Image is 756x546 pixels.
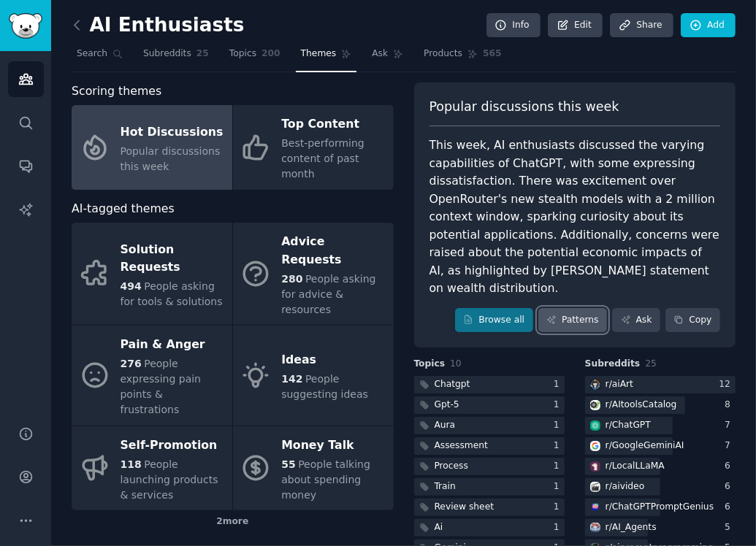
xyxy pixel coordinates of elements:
img: AItoolsCatalog [590,400,600,410]
img: aiArt [590,380,600,390]
div: 7 [725,439,736,453]
span: Ask [372,47,388,61]
a: Search [72,42,128,72]
div: Ideas [281,349,386,372]
a: Share [610,13,673,38]
span: AI-tagged themes [72,200,175,218]
div: 6 [725,501,736,514]
div: Ai [435,521,443,534]
span: Subreddits [585,358,641,371]
span: 25 [645,358,657,369]
span: 565 [483,47,502,61]
a: Money Talk55People talking about spending money [233,426,394,511]
a: Browse all [455,308,533,333]
span: 118 [121,458,142,470]
a: Gpt-51 [414,396,565,415]
span: 10 [450,358,462,369]
a: Add [681,13,736,38]
a: Ai1 [414,519,565,537]
div: Process [435,460,468,473]
div: r/ ChatGPTPromptGenius [606,501,714,514]
a: Aura1 [414,417,565,435]
span: Topics [229,47,256,61]
img: GummySearch logo [9,13,42,39]
div: Advice Requests [281,231,386,272]
div: Chatgpt [435,378,470,391]
a: Themes [296,42,357,72]
div: Gpt-5 [435,399,459,412]
div: Top Content [281,113,386,136]
span: Popular discussions this week [121,145,221,172]
a: AItoolsCatalogr/AItoolsCatalog8 [585,396,736,415]
span: People asking for advice & resources [281,273,375,315]
button: Copy [665,308,720,333]
a: Ask [612,308,660,333]
div: 1 [554,501,565,514]
div: r/ aiArt [606,378,633,391]
img: aivideo [590,482,600,492]
div: Hot Discussions [121,120,225,144]
a: Ask [367,42,408,72]
div: 1 [554,460,565,473]
a: Info [486,13,541,38]
a: AI_Agentsr/AI_Agents5 [585,519,736,537]
div: 1 [554,399,565,412]
div: 6 [725,460,736,473]
div: Aura [435,419,456,432]
a: Process1 [414,458,565,476]
a: Patterns [538,308,607,333]
span: Themes [301,47,337,61]
div: Solution Requests [121,238,225,279]
a: Assessment1 [414,437,565,455]
span: 280 [281,273,302,285]
div: r/ AItoolsCatalog [606,399,677,412]
a: Review sheet1 [414,499,565,517]
div: This week, AI enthusiasts discussed the varying capabilities of ChatGPT, with some expressing dis... [429,136,721,298]
a: Subreddits25 [138,42,214,72]
span: Products [424,47,462,61]
span: 494 [121,280,142,292]
div: Self-Promotion [121,434,225,457]
div: 12 [719,378,736,391]
a: ChatGPTPromptGeniusr/ChatGPTPromptGenius6 [585,499,736,517]
div: Train [435,480,456,493]
a: Ideas142People suggesting ideas [233,326,394,426]
img: LocalLLaMA [590,461,600,472]
div: 1 [554,521,565,534]
div: 8 [725,399,736,412]
span: Topics [414,358,446,371]
img: ChatGPT [590,420,600,431]
a: aiArtr/aiArt12 [585,376,736,394]
a: Hot DiscussionsPopular discussions this week [72,105,232,190]
span: Scoring themes [72,82,161,101]
span: People talking about spending money [281,458,370,501]
a: Edit [548,13,603,38]
span: Popular discussions this week [429,98,619,116]
a: Self-Promotion118People launching products & services [72,426,232,511]
a: Solution Requests494People asking for tools & solutions [72,223,232,325]
img: GoogleGeminiAI [590,441,600,451]
div: Money Talk [281,434,386,457]
span: Best-performing content of past month [281,137,364,180]
a: Products565 [419,42,506,72]
span: People launching products & services [121,458,218,501]
a: LocalLLaMAr/LocalLLaMA6 [585,458,736,476]
div: 1 [554,439,565,453]
div: 1 [554,378,565,391]
div: r/ LocalLLaMA [606,460,665,473]
div: r/ AI_Agents [606,521,657,534]
img: AI_Agents [590,523,600,533]
span: 25 [196,47,209,61]
div: 2 more [72,510,394,534]
span: 200 [261,47,280,61]
div: Review sheet [435,501,495,514]
img: ChatGPTPromptGenius [590,502,600,512]
span: 142 [281,373,302,385]
a: GoogleGeminiAIr/GoogleGeminiAI7 [585,437,736,455]
span: Subreddits [143,47,191,61]
span: People asking for tools & solutions [121,280,223,307]
div: 5 [725,521,736,534]
div: Pain & Anger [121,334,225,357]
span: 55 [281,458,295,470]
a: Pain & Anger276People expressing pain points & frustrations [72,326,232,426]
